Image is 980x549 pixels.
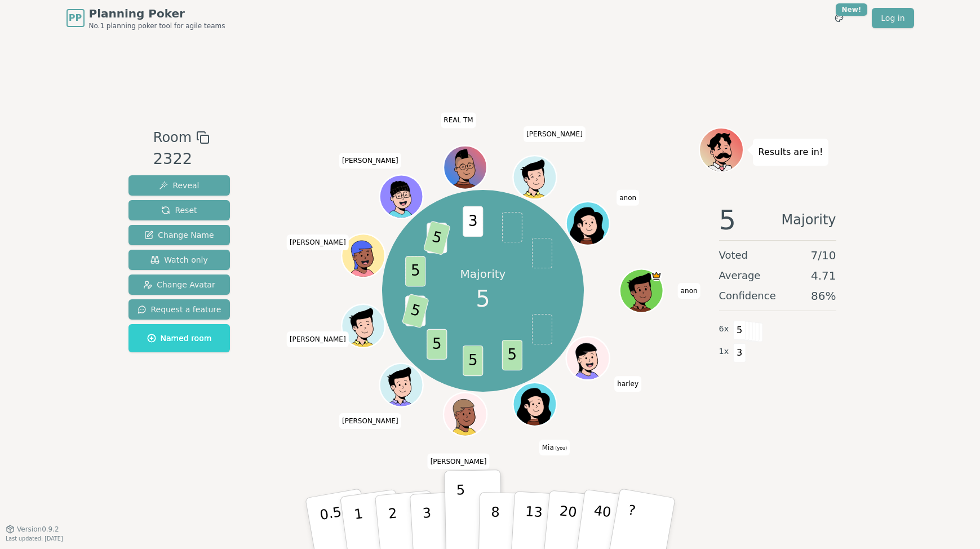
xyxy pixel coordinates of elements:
[811,288,836,304] span: 86 %
[287,234,349,250] span: Click to change your name
[617,190,639,206] span: Click to change your name
[128,324,230,352] button: Named room
[829,8,849,28] button: New!
[144,229,214,241] span: Change Name
[456,482,465,543] p: 5
[463,345,483,375] span: 5
[719,247,748,263] span: Voted
[678,283,700,299] span: Click to change your name
[719,346,729,358] span: 1 x
[89,21,225,30] span: No.1 planning poker tool for agile teams
[719,323,729,335] span: 6 x
[17,525,59,534] span: Version 0.9.2
[719,268,761,284] span: Average
[811,268,836,284] span: 4.71
[811,247,836,263] span: 7 / 10
[161,205,197,216] span: Reset
[460,266,506,282] p: Majority
[153,127,192,148] span: Room
[782,206,836,233] span: Majority
[719,288,776,304] span: Confidence
[539,440,570,455] span: Click to change your name
[69,11,82,25] span: PP
[339,153,401,169] span: Click to change your name
[554,446,567,451] span: (you)
[476,282,490,316] span: 5
[287,331,349,347] span: Click to change your name
[428,454,490,470] span: Click to change your name
[89,6,225,21] span: Planning Poker
[719,206,737,233] span: 5
[836,3,868,16] div: New!
[759,144,823,160] p: Results are in!
[143,279,215,290] span: Change Avatar
[405,256,425,286] span: 5
[128,225,230,245] button: Change Name
[463,206,483,236] span: 3
[733,343,746,362] span: 3
[138,304,221,315] span: Request a feature
[502,339,522,370] span: 5
[128,299,230,320] button: Request a feature
[153,148,210,171] div: 2322
[66,6,225,30] a: PPPlanning PokerNo.1 planning poker tool for agile teams
[441,113,476,129] span: Click to change your name
[6,535,63,542] span: Last updated: [DATE]
[339,413,401,429] span: Click to change your name
[128,274,230,295] button: Change Avatar
[524,126,586,142] span: Click to change your name
[159,180,199,191] span: Reveal
[515,384,555,424] button: Click to change your avatar
[147,333,212,344] span: Named room
[6,525,59,534] button: Version0.9.2
[423,220,451,255] span: 5
[733,321,746,340] span: 5
[128,200,230,220] button: Reset
[128,250,230,270] button: Watch only
[128,175,230,196] button: Reveal
[402,293,429,328] span: 5
[150,254,208,265] span: Watch only
[427,329,447,359] span: 5
[651,271,662,281] span: anon is the host
[614,376,641,392] span: Click to change your name
[872,8,914,28] a: Log in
